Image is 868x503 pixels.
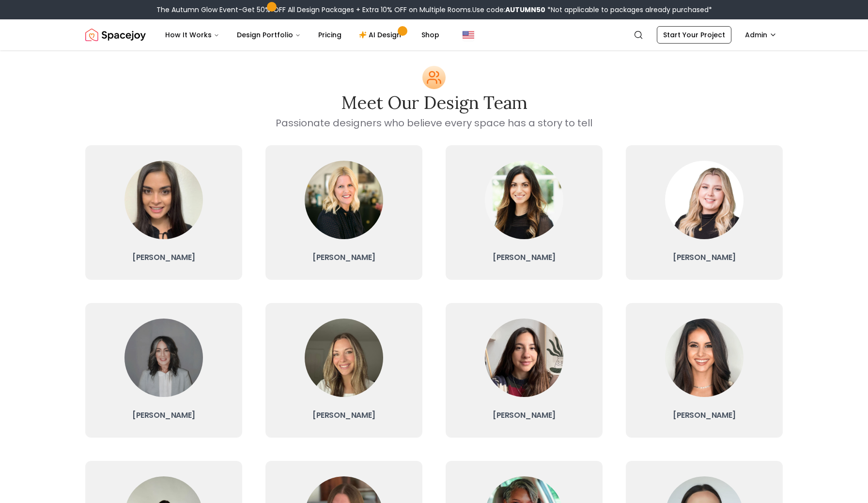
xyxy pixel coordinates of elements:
a: Hannah[PERSON_NAME] [626,145,783,280]
img: United States [463,29,474,41]
img: Kaitlyn [124,319,203,397]
img: Angela [665,319,744,397]
h3: [PERSON_NAME] [273,251,415,264]
h3: [PERSON_NAME] [634,409,775,422]
a: Maria[PERSON_NAME] [446,303,603,438]
img: Sarah [305,319,383,397]
a: Christina[PERSON_NAME] [446,145,603,280]
a: Tina[PERSON_NAME] [265,145,422,280]
h3: [PERSON_NAME] [93,251,234,264]
h3: [PERSON_NAME] [93,409,234,422]
nav: Main [157,25,447,45]
a: Pricing [310,25,349,45]
img: Maria [485,319,563,397]
h3: [PERSON_NAME] [453,409,595,422]
a: Shop [414,25,447,45]
a: Kaitlyn[PERSON_NAME] [85,303,242,438]
img: Spacejoy Logo [85,25,146,45]
a: Start Your Project [657,26,731,44]
b: AUTUMN50 [505,5,545,15]
a: Angela[PERSON_NAME] [626,303,783,438]
a: Sarah[PERSON_NAME] [265,303,422,438]
img: Ellysia [124,161,203,239]
h2: Meet our Design Team [85,93,783,112]
a: Spacejoy [85,25,146,45]
span: *Not applicable to packages already purchased* [545,5,712,15]
a: Ellysia[PERSON_NAME] [85,145,242,280]
h3: [PERSON_NAME] [453,251,595,264]
p: Passionate designers who believe every space has a story to tell [155,116,713,130]
button: Admin [739,26,783,44]
a: AI Design [351,25,412,45]
button: How It Works [157,25,227,45]
nav: Global [85,19,783,50]
h3: [PERSON_NAME] [273,409,415,422]
span: Use code: [472,5,545,15]
img: Christina [485,161,563,239]
img: Hannah [665,161,744,239]
img: Tina [305,161,383,239]
button: Design Portfolio [229,25,309,45]
h3: [PERSON_NAME] [634,251,775,264]
div: The Autumn Glow Event-Get 50% OFF All Design Packages + Extra 10% OFF on Multiple Rooms. [156,5,712,15]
